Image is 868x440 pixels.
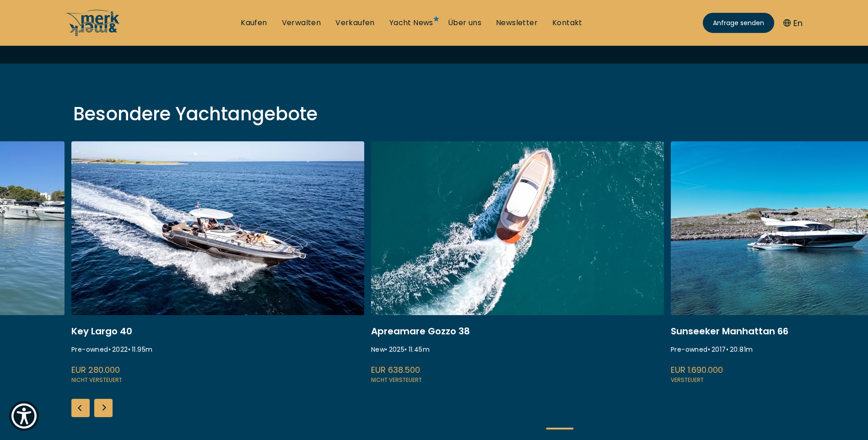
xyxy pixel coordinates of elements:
button: Show Accessibility Preferences [9,401,39,431]
a: Verwalten [282,18,321,28]
button: En [783,17,803,29]
div: Previous slide [71,399,90,417]
span: Anfrage senden [713,18,764,28]
a: Anfrage senden [703,13,774,33]
a: Kaufen [241,18,267,28]
div: Next slide [94,399,113,417]
a: Verkaufen [335,18,375,28]
a: Über uns [448,18,481,28]
a: Yacht News [389,18,433,28]
a: Newsletter [496,18,538,28]
a: Kontakt [552,18,582,28]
